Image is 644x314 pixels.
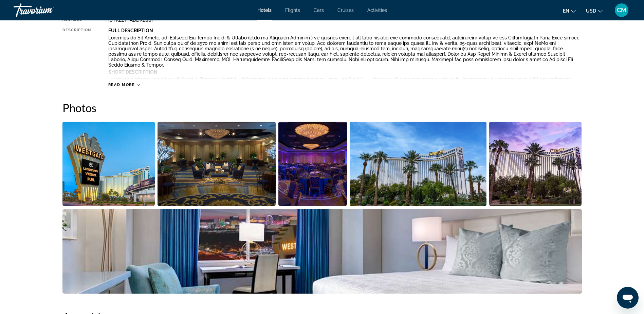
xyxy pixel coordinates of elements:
[586,6,603,16] button: Change currency
[158,121,276,206] button: Open full-screen image slider
[563,8,569,14] span: en
[108,82,141,87] button: Read more
[108,28,153,33] b: Full Description
[617,287,639,309] iframe: Button to launch messaging window
[285,7,300,13] a: Flights
[62,101,582,115] h2: Photos
[278,121,347,206] button: Open full-screen image slider
[62,121,155,206] button: Open full-screen image slider
[314,7,324,13] a: Cars
[108,83,135,87] span: Read more
[563,6,576,16] button: Change language
[367,7,387,13] a: Activities
[62,28,91,79] div: Description
[108,35,582,68] p: Loremips do Sit Ametc, adi Elitsedd Eiu Tempo Incidi & Utlabo (etdo ma Aliquaen Adminim ) ve quis...
[14,1,81,19] a: Travorium
[489,121,582,206] button: Open full-screen image slider
[350,121,486,206] button: Open full-screen image slider
[586,8,596,14] span: USD
[613,3,630,17] button: User Menu
[337,7,354,13] a: Cruises
[62,209,582,294] button: Open full-screen image slider
[617,7,626,14] span: CM
[257,7,272,13] a: Hotels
